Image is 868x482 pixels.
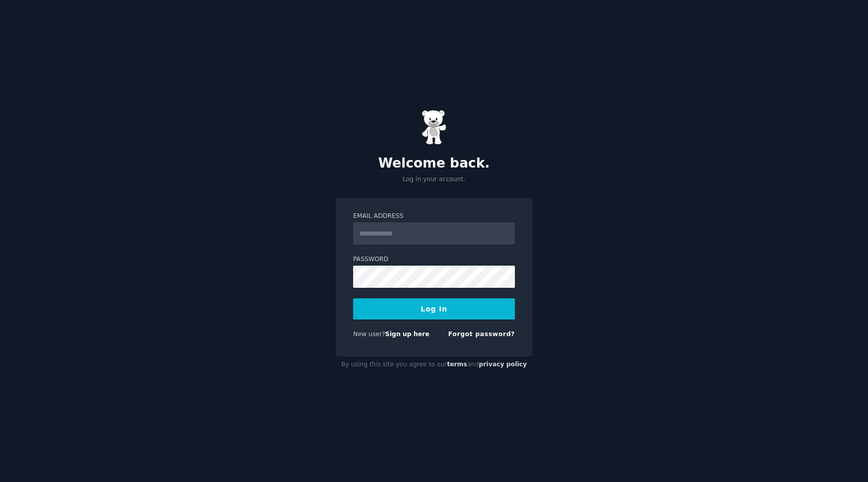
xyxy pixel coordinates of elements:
a: Forgot password? [448,331,515,338]
h2: Welcome back. [336,155,532,172]
label: Password [353,255,515,264]
p: Log in your account. [336,175,532,184]
a: terms [447,361,467,368]
img: Gummy Bear [421,110,447,145]
div: By using this site you agree to our and [336,357,532,373]
a: Sign up here [385,331,429,338]
a: privacy policy [479,361,527,368]
button: Log In [353,298,515,319]
span: New user? [353,331,385,338]
label: Email Address [353,212,515,221]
